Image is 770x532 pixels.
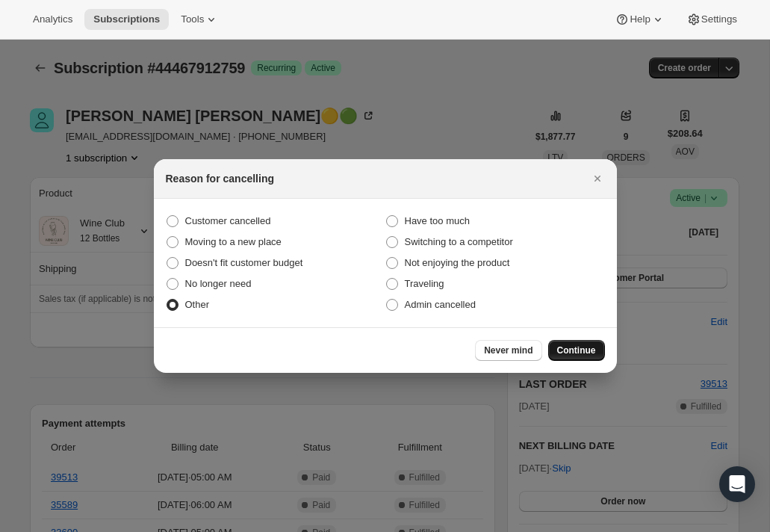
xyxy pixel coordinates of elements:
[93,13,160,25] span: Subscriptions
[475,340,541,361] button: Never mind
[405,278,444,289] span: Traveling
[405,236,513,247] span: Switching to a competitor
[185,278,252,289] span: No longer need
[185,299,210,310] span: Other
[84,9,169,30] button: Subscriptions
[405,215,470,226] span: Have too much
[185,257,303,268] span: Doesn't fit customer budget
[405,257,510,268] span: Not enjoying the product
[630,13,650,25] span: Help
[719,466,755,502] div: Open Intercom Messenger
[548,340,605,361] button: Continue
[606,9,674,30] button: Help
[172,9,228,30] button: Tools
[677,9,746,30] button: Settings
[181,13,204,25] span: Tools
[166,171,274,186] h2: Reason for cancelling
[557,344,596,356] span: Continue
[185,236,282,247] span: Moving to a new place
[484,344,533,356] span: Never mind
[185,215,271,226] span: Customer cancelled
[24,9,81,30] button: Analytics
[33,13,72,25] span: Analytics
[405,299,476,310] span: Admin cancelled
[587,168,608,189] button: Close
[701,13,737,25] span: Settings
